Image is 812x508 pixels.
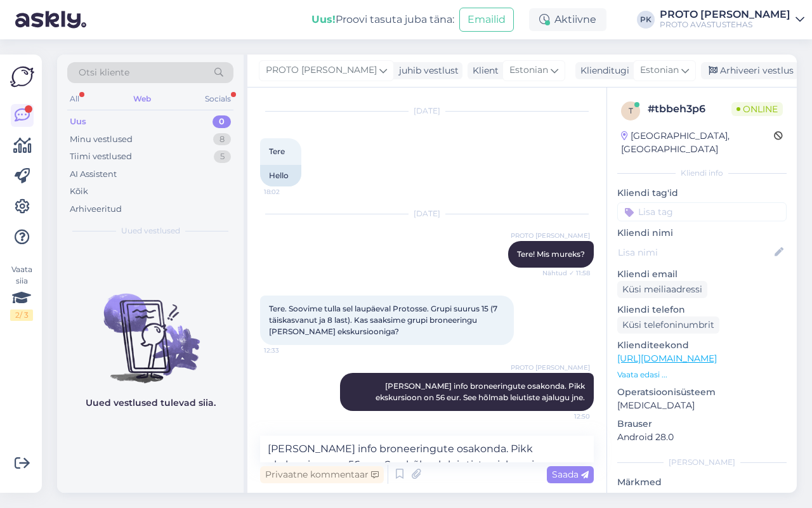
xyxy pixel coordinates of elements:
p: Kliendi telefon [617,303,787,316]
div: 8 [213,133,231,146]
div: Uus [70,115,86,128]
div: Klienditugi [575,64,629,77]
div: Hello [260,165,301,186]
span: Saada [552,469,589,480]
span: Nähtud ✓ 11:58 [542,268,590,278]
div: Minu vestlused [70,133,133,146]
div: # tbbeh3p6 [648,101,731,117]
span: PROTO [PERSON_NAME] [511,231,590,240]
div: PROTO AVASTUSTEHAS [660,20,790,30]
span: PROTO [PERSON_NAME] [511,363,590,372]
div: 2 / 3 [10,309,33,321]
p: Märkmed [617,476,787,489]
div: Tiimi vestlused [70,150,132,163]
span: Tere! Mis mureks? [517,249,585,259]
p: Klienditeekond [617,339,787,352]
p: [MEDICAL_DATA] [617,399,787,412]
div: Vaata siia [10,264,33,321]
p: Kliendi nimi [617,226,787,240]
div: PROTO [PERSON_NAME] [660,10,790,20]
img: Askly Logo [10,65,34,89]
img: No chats [57,271,244,385]
a: [URL][DOMAIN_NAME] [617,353,717,364]
div: Klient [468,64,499,77]
div: Arhiveeritud [70,203,122,216]
span: Uued vestlused [121,225,180,237]
span: Online [731,102,783,116]
span: Otsi kliente [79,66,129,79]
p: Operatsioonisüsteem [617,386,787,399]
p: Brauser [617,417,787,431]
p: Uued vestlused tulevad siia. [86,396,216,410]
b: Uus! [311,13,336,25]
input: Lisa tag [617,202,787,221]
input: Lisa nimi [618,245,772,259]
span: [PERSON_NAME] info broneeringute osakonda. Pikk ekskursioon on 56 eur. See hõlmab leiutiste ajalu... [376,381,587,402]
div: [DATE] [260,208,594,219]
div: [PERSON_NAME] [617,457,787,468]
span: 12:50 [542,412,590,421]
span: t [629,106,633,115]
div: Kõik [70,185,88,198]
span: Estonian [509,63,548,77]
div: Küsi telefoninumbrit [617,316,719,334]
div: Web [131,91,154,107]
span: PROTO [PERSON_NAME] [266,63,377,77]
div: Socials [202,91,233,107]
div: 5 [214,150,231,163]
p: Kliendi email [617,268,787,281]
div: [DATE] [260,105,594,117]
button: Emailid [459,8,514,32]
div: Privaatne kommentaar [260,466,384,483]
div: Proovi tasuta juba täna: [311,12,454,27]
a: PROTO [PERSON_NAME]PROTO AVASTUSTEHAS [660,10,804,30]
div: Aktiivne [529,8,606,31]
div: PK [637,11,655,29]
p: Kliendi tag'id [617,186,787,200]
span: Estonian [640,63,679,77]
span: Tere [269,147,285,156]
span: 12:33 [264,346,311,355]
div: Küsi meiliaadressi [617,281,707,298]
p: Vaata edasi ... [617,369,787,381]
span: 18:02 [264,187,311,197]
p: Android 28.0 [617,431,787,444]
div: juhib vestlust [394,64,459,77]
div: AI Assistent [70,168,117,181]
div: Arhiveeri vestlus [701,62,799,79]
div: 0 [213,115,231,128]
span: Tere. Soovime tulla sel laupäeval Protosse. Grupi suurus 15 (7 täiskasvanut ja 8 last). Kas saaks... [269,304,499,336]
div: [GEOGRAPHIC_DATA], [GEOGRAPHIC_DATA] [621,129,774,156]
div: Kliendi info [617,167,787,179]
div: All [67,91,82,107]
